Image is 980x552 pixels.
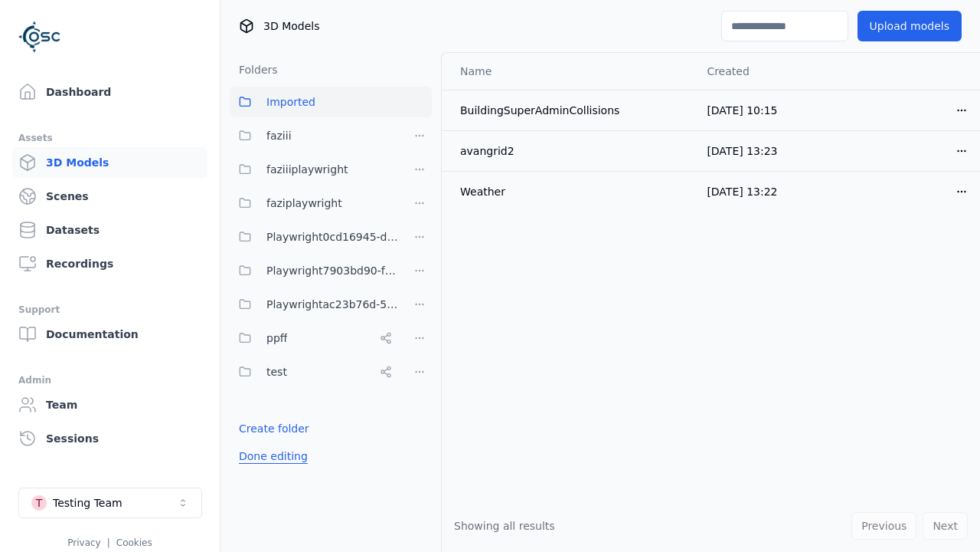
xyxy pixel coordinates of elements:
[12,77,207,107] a: Dashboard
[230,120,398,151] button: faziii
[230,87,432,117] button: Imported
[67,537,100,548] a: Privacy
[230,255,398,286] button: Playwright7903bd90-f1ee-40e5-8689-7a943bbd43ef
[266,329,287,347] span: ppff
[31,495,47,511] div: T
[230,188,398,219] button: faziplaywright
[18,488,202,518] button: Select a workspace
[12,319,207,350] a: Documentation
[857,11,962,41] button: Upload models
[18,15,61,58] img: Logo
[266,228,398,246] span: Playwright0cd16945-d24c-45f9-a8ba-c74193e3fd84
[460,103,682,118] div: BuildingSuperAdminCollisions
[442,53,694,90] th: Name
[239,421,309,436] a: Create folder
[266,261,398,280] span: Playwright7903bd90-f1ee-40e5-8689-7a943bbd43ef
[12,423,207,454] a: Sessions
[230,323,398,353] button: ppff
[266,127,292,145] span: faziii
[12,389,207,420] a: Team
[266,363,287,381] span: test
[230,415,318,442] button: Create folder
[18,371,201,389] div: Admin
[460,184,682,199] div: Weather
[266,295,398,314] span: Playwrightac23b76d-54e5-49db-914f-195958011a9d
[230,442,317,470] button: Done editing
[12,181,207,212] a: Scenes
[694,53,838,90] th: Created
[230,222,398,252] button: Playwright0cd16945-d24c-45f9-a8ba-c74193e3fd84
[707,104,777,117] span: [DATE] 10:15
[53,495,122,511] div: Testing Team
[266,93,315,111] span: Imported
[266,194,342,212] span: faziplaywright
[266,160,348,179] span: faziiiplaywright
[230,154,398,185] button: faziiiplaywright
[454,520,555,532] span: Showing all results
[12,147,207,178] a: 3D Models
[263,18,319,34] span: 3D Models
[18,301,201,319] div: Support
[707,145,777,157] span: [DATE] 13:23
[230,356,398,387] button: test
[107,537,110,548] span: |
[116,537,152,548] a: Cookies
[12,215,207,245] a: Datasets
[18,129,201,147] div: Assets
[707,186,777,198] span: [DATE] 13:22
[460,143,682,159] div: avangrid2
[12,248,207,279] a: Recordings
[230,62,278,77] h3: Folders
[230,289,398,320] button: Playwrightac23b76d-54e5-49db-914f-195958011a9d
